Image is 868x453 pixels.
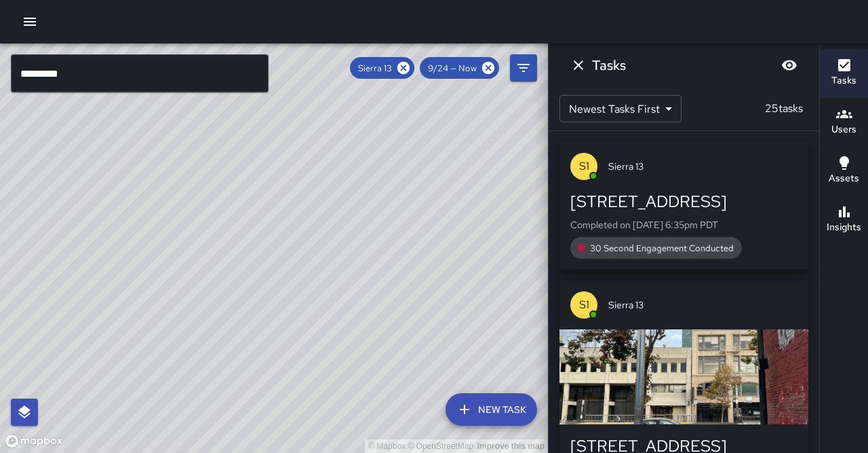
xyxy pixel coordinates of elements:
span: Sierra 13 [608,298,797,312]
h6: Assets [829,171,859,186]
div: Newest Tasks First [559,95,682,122]
span: 30 Second Engagement Conducted [582,242,742,254]
button: S1Sierra 13[STREET_ADDRESS]Completed on [DATE] 6:35pm PDT30 Second Engagement Conducted [559,142,808,270]
p: Completed on [DATE] 6:35pm PDT [570,218,797,232]
h6: Users [831,122,856,137]
button: New Task [446,393,537,426]
button: Blur [776,52,803,79]
div: [STREET_ADDRESS] [570,191,797,213]
h6: Insights [827,220,861,235]
div: 9/24 — Now [420,57,499,79]
button: Insights [820,196,868,244]
div: Sierra 13 [350,57,414,79]
p: 25 tasks [759,101,808,117]
button: Dismiss [565,52,592,79]
h6: Tasks [831,73,856,88]
span: Sierra 13 [608,160,797,173]
span: 9/24 — Now [420,62,485,74]
button: Filters [510,54,537,81]
button: Assets [820,147,868,196]
button: Users [820,98,868,147]
p: S1 [579,297,589,313]
p: S1 [579,158,589,175]
button: Tasks [820,49,868,98]
h6: Tasks [592,54,626,76]
span: Sierra 13 [350,62,400,74]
